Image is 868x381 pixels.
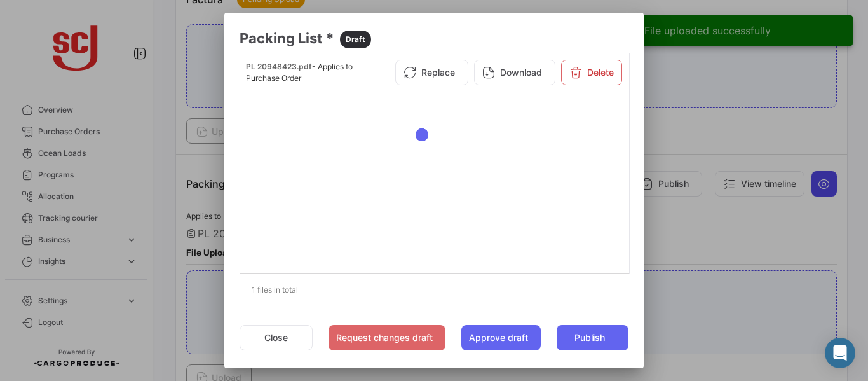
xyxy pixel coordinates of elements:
div: Open Intercom Messenger [825,338,855,368]
button: Delete [561,60,622,85]
span: Draft [346,34,365,45]
span: Publish [574,331,605,344]
button: Publish [557,325,628,350]
button: Replace [395,60,468,85]
button: Download [474,60,555,85]
span: PL 20948423.pdf [246,62,312,71]
h3: Packing List * [240,28,628,48]
button: Approve draft [461,325,541,350]
div: 1 files in total [240,274,628,306]
button: Request changes draft [329,325,445,350]
button: Close [240,325,313,350]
